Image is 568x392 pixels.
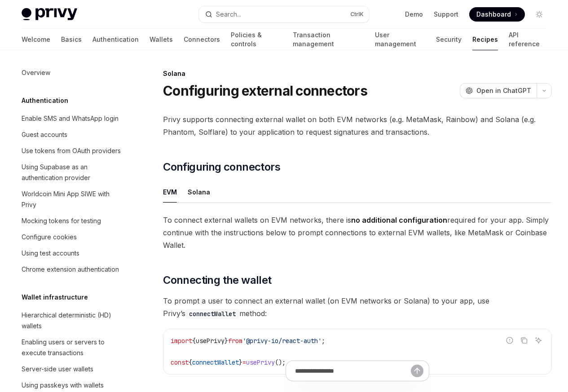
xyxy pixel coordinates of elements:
a: Worldcoin Mini App SIWE with Privy [14,186,129,213]
span: const [171,358,189,366]
h1: Configuring external connectors [163,83,367,99]
h5: Wallet infrastructure [22,292,88,303]
span: Dashboard [476,10,511,19]
a: Welcome [22,29,50,50]
a: Authentication [92,29,139,50]
button: Ask AI [533,335,544,346]
span: To connect external wallets on EVM networks, there is required for your app. Simply continue with... [163,214,552,251]
div: Overview [22,67,50,78]
a: Support [434,10,458,19]
span: Connecting the wallet [163,273,271,287]
div: Enabling users or servers to execute transactions [22,337,124,358]
span: usePrivy [196,337,225,345]
a: Mocking tokens for testing [14,213,129,229]
a: Configure cookies [14,229,129,245]
a: Chrome extension authentication [14,261,129,277]
span: = [242,358,246,366]
span: { [189,358,192,366]
div: Server-side user wallets [22,364,93,374]
a: Using Supabase as an authentication provider [14,159,129,186]
div: Search... [216,9,241,20]
div: Using test accounts [22,248,79,259]
a: Demo [405,10,423,19]
div: Guest accounts [22,129,67,140]
a: Recipes [472,29,498,50]
span: from [228,337,242,345]
div: Hierarchical deterministic (HD) wallets [22,310,124,331]
span: Configuring connectors [163,160,280,174]
a: Connectors [184,29,220,50]
span: Open in ChatGPT [476,86,531,95]
div: Using passkeys with wallets [22,380,104,391]
a: Security [436,29,462,50]
a: Hierarchical deterministic (HD) wallets [14,307,129,334]
a: Using test accounts [14,245,129,261]
a: Overview [14,65,129,81]
button: Open in ChatGPT [460,83,537,98]
a: Server-side user wallets [14,361,129,377]
span: usePrivy [246,358,275,366]
div: Using Supabase as an authentication provider [22,162,124,183]
button: Open search [199,6,369,22]
code: connectWallet [185,309,239,319]
div: Worldcoin Mini App SIWE with Privy [22,189,124,210]
div: Mocking tokens for testing [22,216,101,226]
span: '@privy-io/react-auth' [242,337,321,345]
button: Send message [411,365,423,377]
a: Guest accounts [14,127,129,143]
a: Policies & controls [231,29,282,50]
div: Solana [188,181,210,203]
span: import [171,337,192,345]
span: (); [275,358,286,366]
span: connectWallet [192,358,239,366]
div: Chrome extension authentication [22,264,119,275]
div: Solana [163,69,552,78]
span: { [192,337,196,345]
h5: Authentication [22,95,68,106]
input: Ask a question... [295,361,411,381]
span: } [225,337,228,345]
div: Use tokens from OAuth providers [22,145,121,156]
button: Toggle dark mode [532,7,546,22]
a: Wallets [150,29,173,50]
a: API reference [509,29,546,50]
span: } [239,358,242,366]
div: EVM [163,181,177,203]
a: Dashboard [469,7,525,22]
div: Enable SMS and WhatsApp login [22,113,119,124]
a: Use tokens from OAuth providers [14,143,129,159]
strong: no additional configuration [351,216,447,225]
a: Transaction management [293,29,364,50]
button: Copy the contents from the code block [518,335,530,346]
a: Basics [61,29,82,50]
span: To prompt a user to connect an external wallet (on EVM networks or Solana) to your app, use Privy... [163,295,552,320]
a: Enabling users or servers to execute transactions [14,334,129,361]
img: light logo [22,8,77,21]
div: Configure cookies [22,232,77,242]
a: Enable SMS and WhatsApp login [14,110,129,127]
button: Report incorrect code [504,335,515,346]
a: User management [375,29,426,50]
span: Privy supports connecting external wallet on both EVM networks (e.g. MetaMask, Rainbow) and Solan... [163,113,552,138]
span: ; [321,337,325,345]
span: Ctrl K [350,11,364,18]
